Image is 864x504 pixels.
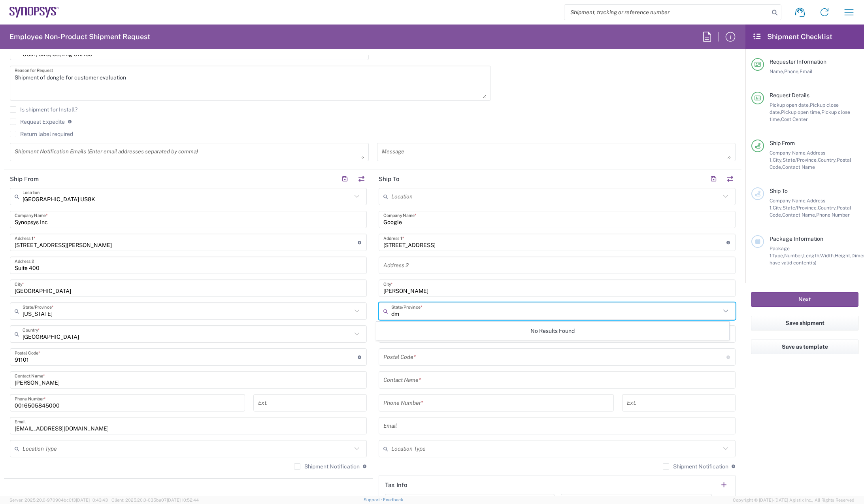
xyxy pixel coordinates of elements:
[770,140,795,146] span: Ship From
[751,340,858,354] button: Save as template
[376,322,730,340] div: No Results Found
[167,498,199,502] span: [DATE] 10:52:44
[781,109,821,115] span: Pickup open time,
[803,253,820,259] span: Length,
[770,188,788,194] span: Ship To
[770,150,807,156] span: Company Name,
[383,497,403,502] a: Feedback
[10,175,39,183] h2: Ship From
[784,68,800,74] span: Phone,
[564,5,769,20] input: Shipment, tracking or reference number
[9,32,150,42] h2: Employee Non-Product Shipment Request
[770,59,826,65] span: Requester Information
[781,116,808,122] span: Cost Center
[10,119,65,125] label: Request Expedite
[379,175,400,183] h2: Ship To
[770,92,809,98] span: Request Details
[783,157,818,163] span: State/Province,
[782,164,815,170] span: Contact Name
[9,498,108,502] span: Server: 2025.20.0-970904bc0f3
[784,253,803,259] span: Number,
[818,157,837,163] span: Country,
[772,253,784,259] span: Type,
[294,463,360,470] label: Shipment Notification
[770,102,810,108] span: Pickup open date,
[782,212,816,218] span: Contact Name,
[770,198,807,204] span: Company Name,
[733,496,855,504] span: Copyright © [DATE]-[DATE] Agistix Inc., All Rights Reserved
[835,253,851,259] span: Height,
[816,212,850,218] span: Phone Number
[10,106,77,113] label: Is shipment for Install?
[663,463,728,470] label: Shipment Notification
[770,245,790,259] span: Package 1:
[770,68,784,74] span: Name,
[800,68,813,74] span: Email
[111,498,199,502] span: Client: 2025.20.0-035ba07
[76,498,108,502] span: [DATE] 10:43:43
[10,131,73,137] label: Return label required
[770,236,823,242] span: Package Information
[773,157,783,163] span: City,
[773,205,783,211] span: City,
[818,205,837,211] span: Country,
[753,32,832,42] h2: Shipment Checklist
[385,481,407,489] h2: Tax Info
[751,316,858,330] button: Save shipment
[820,253,835,259] span: Width,
[751,292,858,307] button: Next
[364,497,383,502] a: Support
[783,205,818,211] span: State/Province,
